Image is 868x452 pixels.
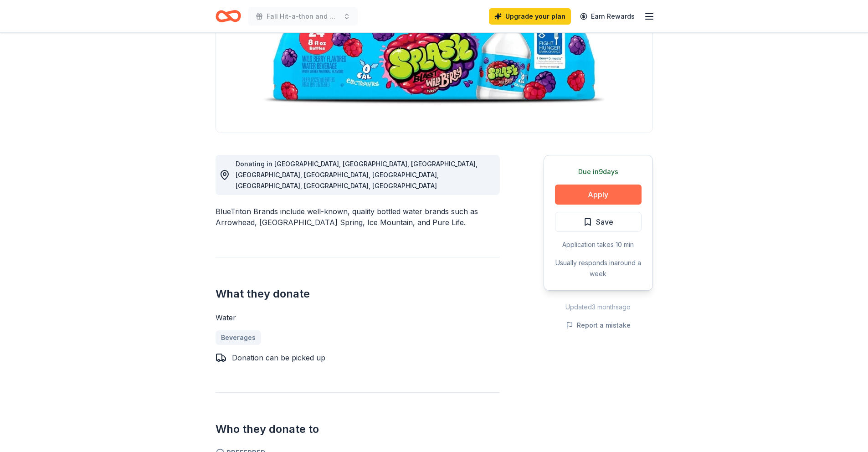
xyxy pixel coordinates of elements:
[555,212,642,232] button: Save
[566,320,631,331] button: Report a mistake
[555,166,642,177] div: Due in 9 days
[555,185,642,205] button: Apply
[216,287,500,301] h2: What they donate
[544,302,653,313] div: Updated 3 months ago
[216,422,500,437] h2: Who they donate to
[596,216,613,228] span: Save
[575,8,640,25] a: Earn Rewards
[232,352,325,363] div: Donation can be picked up
[248,7,358,26] button: Fall Hit-a-thon and Chili Cookoff
[236,160,478,190] span: Donating in [GEOGRAPHIC_DATA], [GEOGRAPHIC_DATA], [GEOGRAPHIC_DATA], [GEOGRAPHIC_DATA], [GEOGRAPH...
[555,257,642,279] div: Usually responds in around a week
[216,312,500,323] div: Water
[267,11,339,22] span: Fall Hit-a-thon and Chili Cookoff
[555,239,642,250] div: Application takes 10 min
[216,5,241,27] a: Home
[489,8,571,25] a: Upgrade your plan
[216,330,261,345] a: Beverages
[216,206,500,228] div: BlueTriton Brands include well-known, quality bottled water brands such as Arrowhead, [GEOGRAPHIC...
